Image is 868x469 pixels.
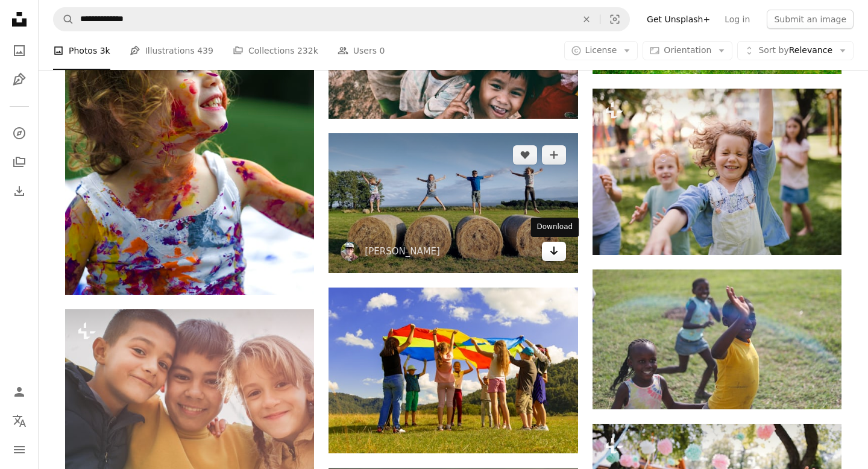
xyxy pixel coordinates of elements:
button: Visual search [600,8,629,31]
button: Language [7,409,31,433]
img: group of women standing on green grass field during daytime [329,288,577,453]
span: Orientation [664,45,711,55]
button: Like [513,145,537,165]
a: Collections [7,150,31,174]
img: man in blue denim jeans standing on brown hays during daytime [329,133,577,273]
a: Explore [7,121,31,145]
img: a group of children running [593,269,841,409]
button: Menu [7,438,31,462]
button: Orientation [643,41,732,60]
span: 439 [197,44,213,57]
span: 232k [297,44,318,57]
a: [PERSON_NAME] [365,245,440,257]
a: Download History [7,179,31,203]
img: Small children standing outdoors in garden in summer, playing. A celebration concept. [593,89,841,254]
button: Add to Collection [542,145,566,165]
div: Download [531,218,579,237]
button: License [564,41,638,60]
a: Download [542,242,566,261]
span: Sort by [758,45,788,55]
button: Clear [573,8,600,31]
span: License [585,45,617,55]
a: Collections 232k [233,31,318,70]
a: a group of children running [593,333,841,344]
span: 0 [379,44,385,57]
a: girl with paint of body [65,101,314,112]
button: Search Unsplash [54,8,74,31]
button: Sort byRelevance [737,41,854,60]
a: Small children standing outdoors in garden in summer, playing. A celebration concept. [593,166,841,177]
form: Find visuals sitewide [53,7,630,31]
a: Illustrations 439 [130,31,213,70]
a: man in blue denim jeans standing on brown hays during daytime [329,197,577,208]
a: Home — Unsplash [7,7,31,34]
a: Log in [717,10,757,29]
a: Get Unsplash+ [640,10,717,29]
img: Go to Josh Mills's profile [341,242,360,261]
a: Portrait of medium group children. Looking at camera. [65,386,314,397]
button: Submit an image [767,10,854,29]
span: Relevance [758,45,832,57]
a: Users 0 [338,31,385,70]
a: Log in / Sign up [7,380,31,404]
a: group of women standing on green grass field during daytime [329,365,577,376]
a: Photos [7,39,31,63]
a: Illustrations [7,68,31,92]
